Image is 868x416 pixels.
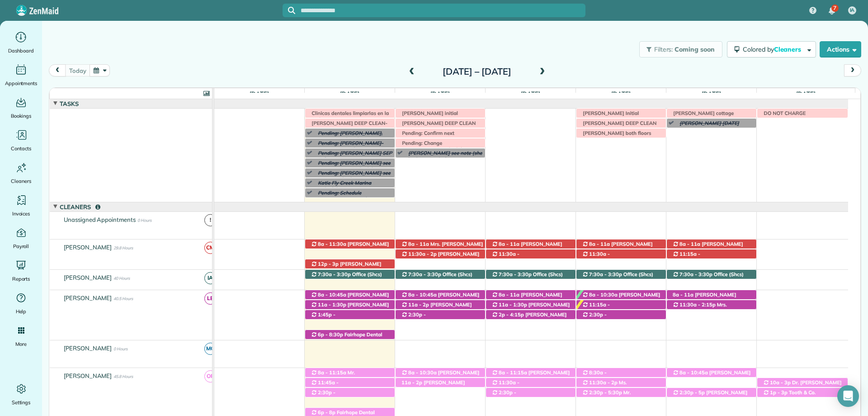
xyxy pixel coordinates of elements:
svg: Focus search [288,7,295,14]
span: Cleaners [774,45,803,53]
div: [STREET_ADDRESS] [305,290,395,300]
span: [PERSON_NAME] ([PHONE_NUMBER]) [401,318,458,330]
span: [PERSON_NAME] ([PHONE_NUMBER]) [401,301,472,314]
span: Bookings [11,111,32,120]
span: [DATE] [700,90,723,97]
div: [STREET_ADDRESS] [486,378,576,387]
span: [PERSON_NAME] DEEP CLEAN MOBILE-UTOPIA [578,120,656,133]
span: ! [204,214,217,226]
span: [PERSON_NAME] ([PHONE_NUMBER]) [311,241,389,253]
span: 11:15a - 2:15p [582,301,610,314]
span: [PERSON_NAME] ([PHONE_NUMBER]) [672,292,736,304]
span: [PERSON_NAME] ([PHONE_NUMBER]) [582,376,642,388]
button: Actions [820,41,861,57]
span: [PERSON_NAME] ([PHONE_NUMBER]) [311,396,367,408]
span: [PERSON_NAME] initial [397,110,458,116]
span: CM [204,242,217,254]
span: Dashboard [8,46,34,55]
span: Office (Shcs) ([PHONE_NUMBER]) [311,271,382,284]
div: Open Intercom Messenger [837,385,859,407]
span: [PERSON_NAME] ([PHONE_NUMBER]) [311,301,389,314]
span: [PERSON_NAME] ([PHONE_NUMBER]) [582,257,638,270]
span: [DATE] [429,90,452,97]
div: 11940 [US_STATE] 181 - Fairhope, AL, 36532 [305,270,395,279]
span: [DATE] [519,90,542,97]
span: DO NOT CHARGE [PERSON_NAME] [759,110,806,123]
span: [PERSON_NAME] ([PHONE_NUMBER]) [672,369,750,382]
button: prev [49,64,66,77]
span: 11:15a - 2:15p [672,251,700,263]
div: [STREET_ADDRESS] [486,249,576,259]
div: [STREET_ADDRESS] [576,290,666,300]
button: Focus search [283,7,295,14]
div: [STREET_ADDRESS][PERSON_NAME] [396,239,485,249]
span: 7:30a - 3:30p [317,271,351,277]
span: [DATE] [338,90,361,97]
span: [PERSON_NAME] ([PHONE_NUMBER]) [582,292,660,304]
span: 11a - 2p [408,301,429,308]
span: 6p - 8p [317,409,336,416]
a: Invoices [4,193,38,218]
span: 11a - 2p [401,379,423,386]
span: 8a - 10:45a [679,369,708,376]
span: Pending: Change [PERSON_NAME] schedule [397,140,465,153]
div: 11940 [US_STATE] 181 - Fairhope, AL, 36532 [396,270,485,279]
div: [STREET_ADDRESS] [486,300,576,310]
span: [PERSON_NAME] see note (she had to cancel 9/16 morning wants to reschedule for 1-2 weeks) [404,150,482,176]
div: [STREET_ADDRESS] [305,368,395,378]
span: 8:30a - 12:15p [582,369,607,382]
span: [PERSON_NAME] [62,274,114,281]
span: Contacts [11,144,31,153]
div: [STREET_ADDRESS] [486,388,576,397]
span: [PERSON_NAME] ([PHONE_NUMBER]) [401,292,479,304]
span: [PERSON_NAME] ([PHONE_NUMBER]) [311,292,389,304]
span: 2:30p - 5p [679,389,705,396]
span: 11:30a - 2p [408,251,437,257]
span: 2p - 4:15p [498,311,524,318]
span: [PERSON_NAME] [62,344,114,352]
span: [DATE] [609,90,632,97]
div: [STREET_ADDRESS][PERSON_NAME] [757,378,848,387]
span: 11a - 1:30p [317,301,347,308]
span: Pending: Schedule [PERSON_NAME] (Please schedule [PERSON_NAME] for an initial cleaning on a [DATE... [313,190,390,222]
span: Filters: [654,45,673,53]
div: 11940 [US_STATE] 181 - Fairhope, AL, 36532 [576,270,666,279]
span: 8a - 11:15a [317,369,347,376]
div: [STREET_ADDRESS] [757,388,848,397]
span: [PERSON_NAME] ([PHONE_NUMBER]) [491,311,566,324]
div: [STREET_ADDRESS] [576,239,666,249]
span: Pending: [PERSON_NAME] see note (Wants to schedule a cleaning for [DATE] and [DATE] for the prope... [313,160,391,212]
span: [PERSON_NAME] ([PHONE_NUMBER]) [311,261,381,273]
div: [STREET_ADDRESS] [396,249,485,259]
button: today [65,64,90,77]
div: [STREET_ADDRESS] [486,368,576,378]
div: [STREET_ADDRESS] [396,300,485,310]
span: More [15,339,27,349]
span: 8a - 10:45a [317,292,347,298]
span: Pending: [PERSON_NAME] see note (Condo cleaning [GEOGRAPHIC_DATA] for [DATE], 30th or [DATE]) [313,170,391,196]
div: [STREET_ADDRESS] [667,290,756,300]
span: 2:30p - 4:30p [491,389,516,402]
span: [DATE] [248,90,271,97]
span: [PERSON_NAME] ([PHONE_NUMBER]) [582,318,638,330]
span: IA [204,272,217,284]
span: 8a - 10:45a [408,292,437,298]
div: 11940 [US_STATE] 181 - Fairhope, AL, 36532 [667,270,756,279]
div: [STREET_ADDRESS] [305,310,395,320]
span: 8a - 11a [679,241,701,247]
div: [STREET_ADDRESS] [396,368,485,378]
a: Reports [4,258,38,283]
span: [PERSON_NAME] cottage [669,110,734,116]
div: [STREET_ADDRESS] [667,300,756,310]
span: 8a - 11a [589,241,610,247]
span: [PERSON_NAME] ([PHONE_NUMBER]) [672,257,729,270]
span: [PERSON_NAME] ([PHONE_NUMBER]) [401,379,465,392]
span: [PERSON_NAME] ([PHONE_NUMBER]) [672,241,743,253]
span: [PERSON_NAME] DEEP CLEAN [397,120,476,126]
div: [STREET_ADDRESS] [305,378,395,387]
span: [PERSON_NAME] ([PHONE_NUMBER]) [491,257,548,270]
span: Payroll [13,242,29,251]
div: [STREET_ADDRESS] [305,300,395,310]
button: next [844,64,861,77]
div: [STREET_ADDRESS] [576,388,666,397]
